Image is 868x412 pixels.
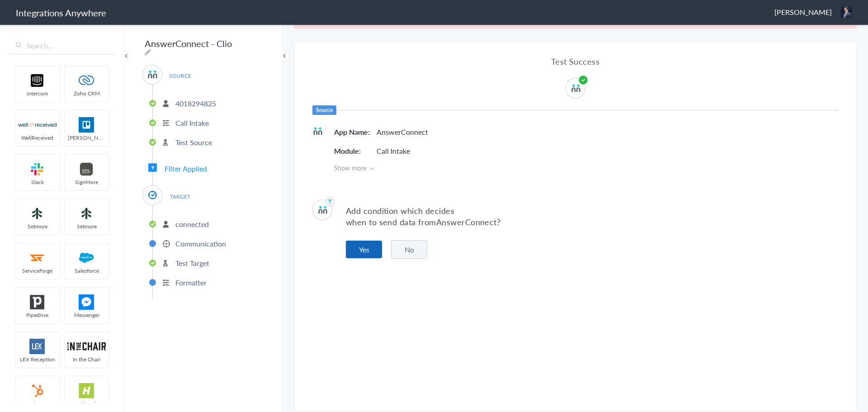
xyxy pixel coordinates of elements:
[65,178,108,186] span: SignMore
[377,127,428,137] p: AnswerConnect
[312,126,323,137] img: answerconnect-logo.svg
[67,294,106,310] img: FBM.png
[65,134,108,142] span: [PERSON_NAME]
[346,205,838,227] p: Add condition which decides when to send data from ?
[334,163,838,172] span: Show more
[65,400,108,407] span: HelloSells
[18,294,57,310] img: pipedrive.png
[67,117,106,133] img: trello.png
[377,146,410,156] p: Call Intake
[175,98,216,109] p: 4018294825
[65,223,108,230] span: Setmore
[15,134,59,142] span: WellReceived
[312,56,838,67] h4: Test Success
[18,250,57,265] img: serviceforge-icon.png
[15,400,59,407] span: HubSpot
[67,339,106,354] img: inch-logo.svg
[65,267,108,275] span: Salesforce
[334,146,375,156] h5: Module
[175,137,212,147] p: Test Source
[18,73,57,88] img: intercom-logo.svg
[436,216,497,227] span: AnswerConnect
[841,6,852,18] img: ba527bae-b796-4f04-8e14-6677beeb953c.jpeg
[165,163,207,174] span: Filter Applied
[65,355,108,363] span: In the Chair
[774,7,832,17] span: [PERSON_NAME]
[18,339,57,354] img: lex-app-logo.svg
[67,161,106,177] img: signmore-logo.png
[15,267,59,275] span: ServiceForge
[346,241,382,258] button: Yes
[18,383,57,398] img: hubspot-logo.svg
[67,250,106,265] img: salesforce-logo.svg
[18,117,57,133] img: wr-logo.svg
[65,90,108,97] span: Zoho CRM
[175,277,207,288] p: Formatter
[15,311,59,319] span: Pipedrive
[67,206,106,221] img: setmoreNew.jpg
[175,219,209,229] p: connected
[163,70,197,82] span: SOURCE
[571,83,581,94] img: answerconnect-logo.svg
[67,383,106,398] img: hs-app-logo.svg
[18,161,57,177] img: slack-logo.svg
[175,118,209,128] p: Call Intake
[15,90,59,97] span: intercom
[15,223,59,230] span: Setmore
[16,6,106,19] h1: Integrations Anywhere
[147,189,158,201] img: clio-logo.svg
[175,258,209,268] p: Test Target
[18,206,57,221] img: setmoreNew.jpg
[15,178,59,186] span: Slack
[9,37,115,54] input: Search...
[163,190,197,203] span: TARGET
[147,69,158,80] img: answerconnect-logo.svg
[67,73,106,88] img: zoho-logo.svg
[15,355,59,363] span: LEX Reception
[334,127,375,137] h5: App Name
[175,238,226,249] p: Communication
[317,204,328,215] img: answerconnect-logo.svg
[65,311,108,319] span: Messenger
[391,240,427,259] button: No
[312,105,336,115] h6: Source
